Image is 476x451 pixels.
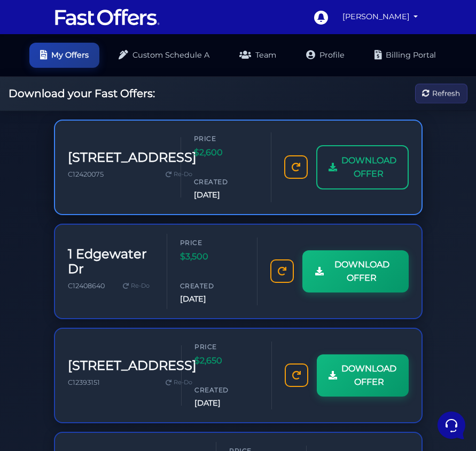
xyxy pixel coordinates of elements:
h3: [STREET_ADDRESS] [68,358,197,374]
a: DOWNLOAD OFFER [317,354,408,397]
span: $2,600 [194,146,258,160]
a: Profile [295,43,355,68]
button: Home [9,343,74,367]
a: DOWNLOAD OFFER [302,250,409,292]
span: Your Conversations [17,60,87,68]
span: Created [194,385,259,395]
span: Created [180,281,244,291]
a: Billing Portal [364,43,447,68]
span: Aura [45,118,164,129]
img: dark [17,119,38,140]
span: Start a Conversation [77,156,150,165]
p: Home [32,358,50,367]
a: Re-Do [161,168,197,181]
span: Created [194,177,258,187]
a: DOWNLOAD OFFER [316,145,409,189]
button: Start a Conversation [17,150,197,171]
span: Refresh [432,88,460,99]
span: [DATE] [194,397,259,409]
p: Messages [92,358,122,367]
span: C12420075 [68,170,104,178]
p: 5mo ago [170,77,197,86]
p: Help [166,358,180,367]
span: $2,650 [194,354,259,368]
a: Open Help Center [133,193,197,201]
a: Re-Do [161,376,197,390]
h3: [STREET_ADDRESS] [68,150,197,165]
span: Re-Do [131,281,150,291]
span: [DATE] [194,189,258,201]
h2: Download your Fast Offers: [9,87,155,100]
p: You: Support has been notified several times regarding this issue and have yet to reach out. Plea... [45,90,164,100]
button: Messages [74,343,140,367]
h3: 1 Edgewater Dr [68,247,154,278]
p: 6mo ago [170,118,197,128]
span: Price [194,133,258,144]
a: AuraYou:Support has been notified several times regarding this issue and have yet to reach out. P... [13,73,201,105]
img: dark [17,78,38,99]
a: [PERSON_NAME] [338,6,423,27]
input: Search for an Article... [24,216,175,226]
span: C12408640 [68,282,105,290]
a: Custom Schedule A [108,43,220,68]
h2: Hello [PERSON_NAME] 👋 [9,9,180,43]
button: Help [139,343,205,367]
span: Re-Do [174,170,192,179]
a: My Offers [29,43,99,68]
a: See all [173,60,197,68]
span: DOWNLOAD OFFER [341,362,396,389]
iframe: Customerly Messenger Launcher [435,409,467,441]
span: Aura [45,77,164,88]
span: C12393151 [68,378,100,386]
button: Refresh [415,84,467,104]
span: Re-Do [174,378,192,387]
a: AuraI apologize for the inconvenience. I will escalate this issue to the support team again and e... [13,114,201,146]
span: DOWNLOAD OFFER [328,258,396,285]
span: DOWNLOAD OFFER [341,154,396,181]
span: Price [180,238,244,248]
span: Price [194,342,259,352]
span: [DATE] [180,293,244,305]
span: $3,500 [180,250,244,264]
p: I apologize for the inconvenience. I will escalate this issue to the support team again and ensur... [45,131,164,141]
a: Re-Do [119,279,154,293]
span: Find an Answer [17,193,73,201]
a: Team [229,43,287,68]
